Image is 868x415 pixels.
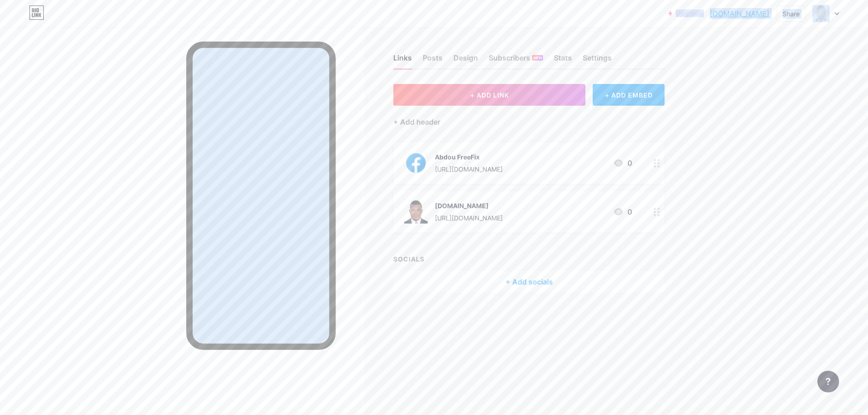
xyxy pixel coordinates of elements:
div: Subscribers [489,52,543,69]
div: Design [453,52,478,69]
div: + Add header [393,117,440,127]
div: 0 [613,206,632,217]
div: Links [393,52,412,69]
img: core2255 [812,5,830,22]
button: + ADD LINK [393,84,585,106]
div: + Add socials [393,271,665,293]
div: Stats [554,52,572,69]
a: [DOMAIN_NAME] [710,8,769,19]
span: NEW [533,55,542,61]
div: [DOMAIN_NAME] [435,201,503,210]
div: Abdou FreeFix [435,152,503,162]
div: [URL][DOMAIN_NAME] [435,213,503,223]
div: SOCIALS [393,254,665,264]
div: Settings [583,52,612,69]
div: [URL][DOMAIN_NAME] [435,164,503,174]
div: + ADD EMBED [593,84,665,106]
a: Upgrade [668,10,703,17]
img: About.me [404,200,428,224]
div: Posts [423,52,443,69]
img: Abdou FreeFix [404,151,428,175]
div: 0 [613,158,632,168]
div: Share [783,9,800,19]
span: + ADD LINK [470,91,509,99]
